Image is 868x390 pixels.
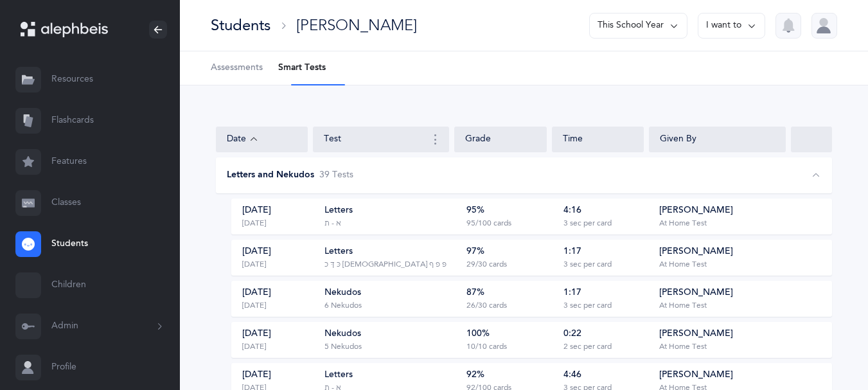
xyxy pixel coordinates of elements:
[324,287,361,299] div: Nekudos
[466,245,484,258] div: 97%
[659,204,733,217] div: [PERSON_NAME]
[242,245,271,258] div: [DATE]
[659,328,733,341] div: [PERSON_NAME]
[563,287,581,299] div: 1:17
[211,15,270,36] div: Students
[465,133,535,146] div: Grade
[466,260,507,270] div: 29/30 cards
[466,218,511,229] div: 95/100 cards
[324,132,443,147] div: Test
[659,342,707,352] div: At Home Test
[324,204,353,217] div: Letters
[296,15,417,36] div: [PERSON_NAME]
[242,328,271,341] div: [DATE]
[659,287,733,299] div: [PERSON_NAME]
[324,301,362,311] div: 6 Nekudos
[466,287,484,299] div: 87%
[324,245,353,258] div: Letters
[227,132,297,146] div: Date
[563,301,612,311] div: 3 sec per card
[659,218,707,229] div: At Home Test
[563,133,633,146] div: Time
[659,260,707,270] div: At Home Test
[211,51,263,85] a: Assessments
[324,218,341,229] div: א - ת
[698,13,765,39] button: I want to
[242,204,271,217] div: [DATE]
[211,62,263,75] span: Assessments
[242,369,271,382] div: [DATE]
[563,204,581,217] div: 4:16
[227,169,314,182] div: Letters and Nekudos
[242,301,266,311] div: [DATE]
[466,328,490,341] div: 100%
[466,369,484,382] div: 92%
[242,287,271,299] div: [DATE]
[242,260,266,270] div: [DATE]
[319,169,353,182] span: 39 Test
[563,342,612,352] div: 2 sec per card
[324,369,353,382] div: Letters
[563,328,581,341] div: 0:22
[659,245,733,258] div: [PERSON_NAME]
[563,245,581,258] div: 1:17
[563,369,581,382] div: 4:46
[324,342,362,352] div: 5 Nekudos
[466,301,507,311] div: 26/30 cards
[660,133,775,146] div: Given By
[466,342,507,352] div: 10/10 cards
[659,369,733,382] div: [PERSON_NAME]
[324,328,361,341] div: Nekudos
[242,342,266,352] div: [DATE]
[324,260,447,270] div: כּ ךּ כ [DEMOGRAPHIC_DATA] פּ פ ף
[659,301,707,311] div: At Home Test
[563,260,612,270] div: 3 sec per card
[563,218,612,229] div: 3 sec per card
[466,204,484,217] div: 95%
[242,218,266,229] div: [DATE]
[350,170,353,180] span: s
[589,13,687,39] button: This School Year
